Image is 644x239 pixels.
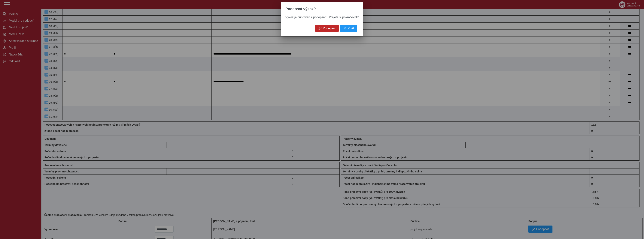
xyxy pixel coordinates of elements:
[285,7,316,11] span: Podepsat výkaz?
[340,25,357,32] button: Zpět
[348,27,354,30] span: Zpět
[323,27,336,30] span: Podepsat
[285,16,359,19] span: Výkaz je připraven k podepsání. Přejete si pokračovat?
[315,25,339,32] button: Podepsat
